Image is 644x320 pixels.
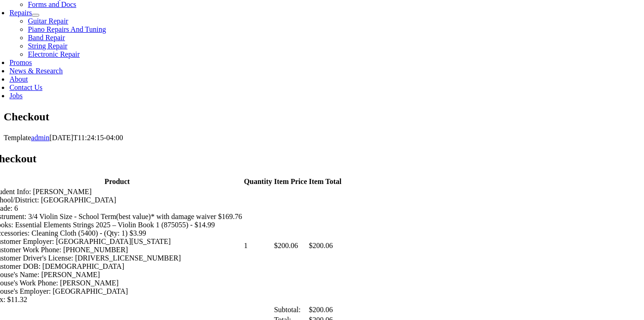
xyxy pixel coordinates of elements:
a: Jobs [9,92,22,100]
a: Promos [9,59,32,66]
a: Guitar Repair [28,17,68,25]
a: Band Repair [28,34,65,41]
a: Electronic Repair [28,50,79,58]
td: Subtotal: [274,305,308,314]
th: Item Total [308,177,342,186]
a: Repairs [9,9,32,17]
a: News & Research [9,67,63,75]
a: Piano Repairs And Tuning [28,25,106,33]
a: admin [31,134,49,142]
td: $200.06 [274,187,308,304]
section: Page Title Bar [4,109,640,125]
th: Item Price [274,177,308,186]
a: String Repair [28,42,67,50]
a: Forms and Docs [28,0,76,8]
a: Contact Us [9,83,42,91]
td: $200.06 [308,305,342,314]
span: Template [4,134,31,142]
th: Quantity [244,177,273,186]
span: [DATE]T11:24:15-04:00 [49,134,123,142]
button: Open submenu of Repairs [32,14,39,17]
h1: Checkout [4,109,640,125]
a: About [9,75,28,83]
td: 1 [244,187,273,304]
td: $200.06 [308,187,342,304]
